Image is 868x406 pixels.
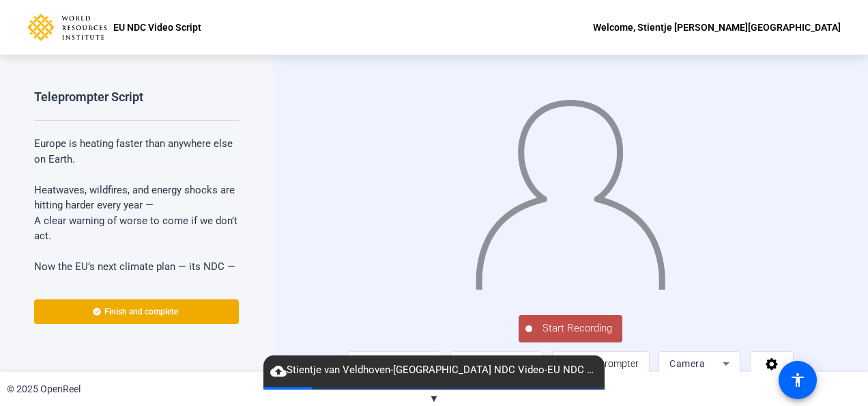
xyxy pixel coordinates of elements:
[270,363,287,379] mat-icon: cloud_upload
[532,321,622,336] span: Start Recording
[27,14,106,41] img: OpenReel logo
[583,358,639,369] span: Teleprompter
[347,351,442,376] button: Hide Overlay
[34,136,239,167] p: Europe is heating faster than anywhere else on Earth.
[34,299,239,324] button: Finish and complete
[790,372,806,388] mat-icon: accessibility
[474,88,667,289] img: overlay
[519,315,622,342] button: Start Recording
[34,89,143,105] div: Teleprompter Script
[7,382,81,396] div: © 2025 OpenReel
[34,259,239,321] p: Now the EU’s next climate plan — its NDC — is due this year. This plan will decide how we cut emi...
[104,306,178,317] span: Finish and complete
[450,351,542,376] button: Flip Camera
[669,358,705,369] span: Camera
[263,362,605,379] span: Stientje van Veldhoven-[GEOGRAPHIC_DATA] NDC Video-EU NDC Video Script -1754899152006-webcam
[113,19,201,36] p: EU NDC Video Script
[552,351,650,376] button: Teleprompter
[34,167,239,244] p: Heatwaves, wildfires, and energy shocks are hitting harder every year — A clear warning of worse ...
[429,392,439,405] span: ▼
[593,19,841,36] div: Welcome, Stientje [PERSON_NAME][GEOGRAPHIC_DATA]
